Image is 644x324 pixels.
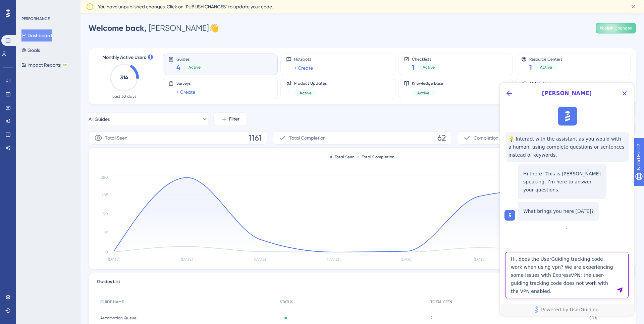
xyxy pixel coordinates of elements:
textarea: Message… [6,205,128,217]
span: Checklists [412,57,440,61]
button: go back [4,3,17,15]
tspan: [DATE] [108,257,119,262]
h1: UserGuiding [51,6,84,11]
span: Total Completion [289,134,326,142]
span: Total Seen [105,134,127,142]
tspan: [DATE] [401,257,412,262]
tspan: [DATE] [327,257,339,262]
button: Filter [213,112,247,126]
img: Profile image for Diênifer [19,4,30,14]
span: Active [300,90,312,96]
tspan: 95 [104,231,108,235]
span: Automation Queue [100,315,137,321]
span: 1 [529,63,532,72]
span: Surveys [176,81,195,86]
span: Need Help? [16,2,42,10]
span: Active [417,90,429,96]
span: GUIDE NAME [100,299,124,305]
text: 314 [120,74,128,81]
span: 4 [176,63,180,72]
span: Resource Centers [529,57,562,61]
tspan: 0 [105,250,108,254]
span: You have unpublished changes. Click on ‘PUBLISH CHANGES’ to update your code. [98,3,273,11]
tspan: 285 [102,192,108,197]
a: + Create [176,88,195,96]
div: [PERSON_NAME] 👋 [89,23,219,33]
tspan: [DATE] [181,257,193,262]
span: Last 30 days [112,94,136,99]
button: Emoji picker [10,219,16,225]
span: Hotspots [294,57,313,62]
iframe: UserGuiding AI Assistant [500,83,634,316]
span: All Guides [89,115,110,123]
button: All Guides [89,112,208,126]
span: Active [189,65,201,70]
tspan: [DATE] [254,257,266,262]
div: Close [118,3,130,15]
tspan: 380 [101,175,108,180]
span: Active [423,65,435,70]
a: + Create [294,64,313,72]
img: Profile image for Kemal [38,4,49,14]
span: 1 [412,63,415,72]
span: AI Assistant [529,81,552,86]
span: 2 [430,315,432,321]
button: Publish Changes [596,23,636,33]
span: 50% [589,315,597,321]
span: 1161 [249,133,262,143]
span: Completion Rate [474,134,510,142]
button: Upload attachment [32,219,37,225]
tspan: 190 [102,212,108,216]
img: Profile image for Simay [29,4,39,14]
span: Filter [229,115,239,123]
span: STATUS [280,299,293,305]
span: Guides List [97,278,120,290]
button: Send a message… [115,217,126,227]
button: Gif picker [21,219,26,225]
button: Home [105,3,118,15]
tspan: [DATE] [474,257,485,262]
span: Monthly Active Users [102,54,146,62]
span: Knowledge Base [412,81,443,86]
span: Welcome back, [89,23,147,33]
span: Guides [176,57,206,61]
button: Start recording [43,219,48,225]
div: Total Seen [330,154,355,160]
div: Total Completion [357,154,394,160]
span: Active [540,65,552,70]
span: Product Updates [294,81,327,86]
span: 62 [437,133,446,143]
span: TOTAL SEEN [430,299,452,305]
span: Publish Changes [600,25,632,31]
